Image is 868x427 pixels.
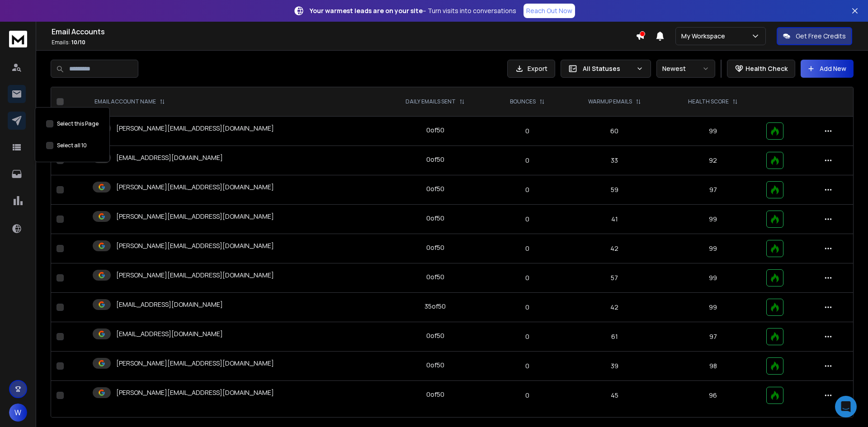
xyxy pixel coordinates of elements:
td: 42 [564,293,665,322]
p: 0 [496,303,559,312]
p: Health Check [745,64,788,73]
td: 45 [564,381,665,410]
p: 0 [496,215,559,224]
td: 57 [564,263,665,293]
button: Get Free Credits [777,27,852,45]
td: 96 [665,381,761,410]
td: 42 [564,234,665,263]
div: 0 of 50 [426,361,444,370]
td: 60 [564,117,665,146]
td: 99 [665,293,761,322]
h1: Email Accounts [52,26,636,37]
div: 0 of 50 [426,184,444,193]
p: 0 [496,244,559,253]
td: 39 [564,352,665,381]
strong: Your warmest leads are on your site [310,6,423,15]
td: 33 [564,146,665,175]
p: 0 [496,127,559,136]
span: 10 / 10 [71,38,85,46]
button: Health Check [727,60,795,78]
p: BOUNCES [510,98,536,105]
p: My Workspace [681,32,729,41]
p: [PERSON_NAME][EMAIL_ADDRESS][DOMAIN_NAME] [116,271,274,280]
div: EMAIL ACCOUNT NAME [94,98,165,105]
div: Open Intercom Messenger [835,396,857,418]
p: HEALTH SCORE [688,98,729,105]
p: 0 [496,332,559,341]
div: 0 of 50 [426,272,444,282]
td: 59 [564,175,665,205]
p: Reach Out Now [526,6,572,15]
label: Select all 10 [57,142,87,149]
p: [PERSON_NAME][EMAIL_ADDRESS][DOMAIN_NAME] [116,241,274,250]
p: – Turn visits into conversations [310,6,516,15]
div: 0 of 50 [426,155,444,164]
p: [PERSON_NAME][EMAIL_ADDRESS][DOMAIN_NAME] [116,359,274,368]
td: 92 [665,146,761,175]
p: WARMUP EMAILS [588,98,632,105]
p: [PERSON_NAME][EMAIL_ADDRESS][DOMAIN_NAME] [116,183,274,192]
a: Reach Out Now [524,4,575,18]
button: Export [507,60,555,78]
button: W [9,404,27,422]
p: 0 [496,185,559,194]
td: 97 [665,322,761,352]
td: 99 [665,205,761,234]
td: 41 [564,205,665,234]
td: 99 [665,234,761,263]
td: 97 [665,175,761,205]
td: 61 [564,322,665,352]
button: Add New [801,60,854,78]
p: [PERSON_NAME][EMAIL_ADDRESS][DOMAIN_NAME] [116,212,274,221]
td: 99 [665,263,761,293]
p: 0 [496,361,559,371]
div: 0 of 50 [426,126,444,135]
img: logo [9,31,27,47]
p: [EMAIL_ADDRESS][DOMAIN_NAME] [116,300,223,309]
p: Get Free Credits [796,32,846,41]
p: All Statuses [583,64,632,73]
p: [EMAIL_ADDRESS][DOMAIN_NAME] [116,153,223,162]
div: 35 of 50 [425,302,446,311]
label: Select this Page [57,120,99,127]
p: DAILY EMAILS SENT [406,98,456,105]
div: 0 of 50 [426,243,444,252]
p: [PERSON_NAME][EMAIL_ADDRESS][DOMAIN_NAME] [116,388,274,397]
td: 99 [665,117,761,146]
button: Newest [656,60,715,78]
div: 0 of 50 [426,390,444,399]
p: [PERSON_NAME][EMAIL_ADDRESS][DOMAIN_NAME] [116,124,274,133]
p: 0 [496,391,559,400]
div: 0 of 50 [426,331,444,340]
td: 98 [665,352,761,381]
p: Emails : [52,39,636,46]
p: 0 [496,156,559,165]
div: 0 of 50 [426,214,444,223]
p: 0 [496,273,559,282]
p: [EMAIL_ADDRESS][DOMAIN_NAME] [116,329,223,338]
